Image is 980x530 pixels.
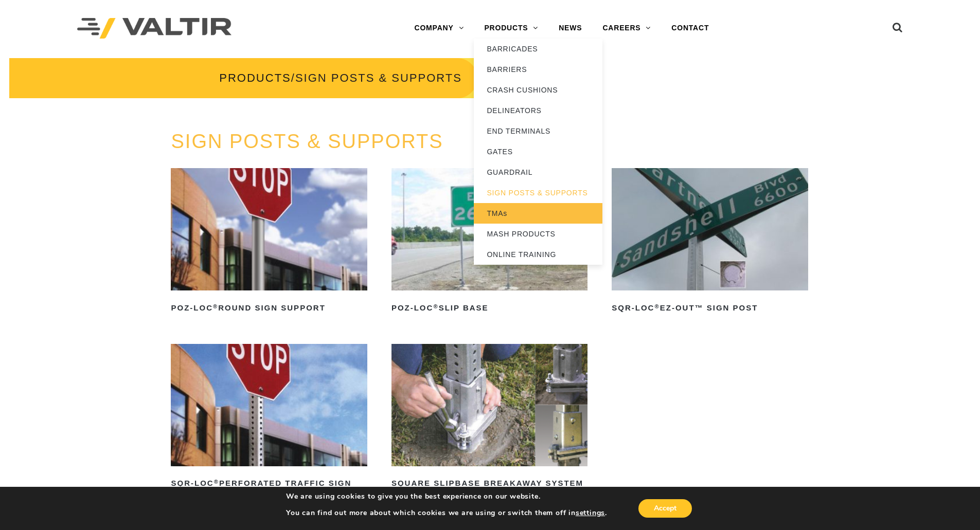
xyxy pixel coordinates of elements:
button: Accept [638,499,692,518]
a: BARRICADES [474,39,602,59]
a: POZ-LOC®Slip Base [391,168,587,316]
a: SIGN POSTS & SUPPORTS [171,131,443,152]
a: POZ-LOC®Round Sign Support [171,168,367,316]
h2: SQR-LOC EZ-Out™ Sign Post [612,300,808,316]
sup: ® [654,303,660,309]
span: SIGN POSTS & SUPPORTS [295,71,462,84]
a: PRODUCTS [474,18,548,39]
a: TMAs [474,203,602,224]
h2: POZ-LOC Round Sign Support [171,300,367,316]
a: DELINEATORS [474,100,602,121]
a: CONTACT [661,18,719,39]
sup: ® [213,303,218,309]
a: PRODUCTS [219,71,291,84]
a: END TERMINALS [474,121,602,141]
img: Valtir [77,18,231,39]
p: You can find out more about which cookies we are using or switch them off in . [286,508,607,518]
h2: SQR-LOC Perforated Traffic Sign Post [171,476,367,500]
a: GATES [474,141,602,162]
sup: ® [433,303,438,309]
h2: Square Slipbase Breakaway System [391,476,587,492]
a: COMPANY [404,18,474,39]
a: CRASH CUSHIONS [474,80,602,100]
a: NEWS [548,18,592,39]
a: Square Slipbase Breakaway System [391,344,587,492]
a: BARRIERS [474,59,602,80]
a: SIGN POSTS & SUPPORTS [474,182,602,203]
a: GUARDRAIL [474,162,602,182]
h2: POZ-LOC Slip Base [391,300,587,316]
sup: ® [214,479,219,485]
p: We are using cookies to give you the best experience on our website. [286,492,607,501]
a: MASH PRODUCTS [474,224,602,244]
a: CAREERS [592,18,661,39]
button: settings [576,508,605,518]
a: SQR-LOC®Perforated Traffic Sign Post [171,344,367,500]
a: ONLINE TRAINING [474,244,602,265]
a: SQR-LOC®EZ-Out™ Sign Post [612,168,808,316]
